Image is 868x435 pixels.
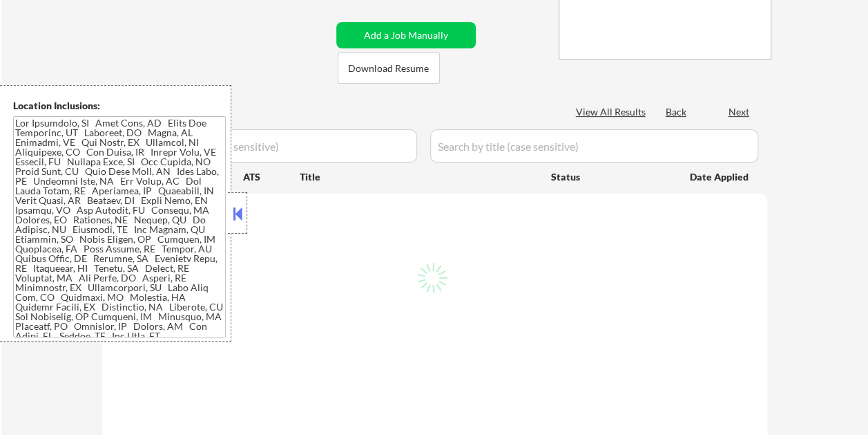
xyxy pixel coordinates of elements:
[690,170,751,184] div: Date Applied
[106,129,417,163] input: Search by company (case sensitive)
[729,105,751,119] div: Next
[300,170,538,184] div: Title
[576,105,650,119] div: View All Results
[243,170,300,184] div: ATS
[666,105,688,119] div: Back
[430,129,758,163] input: Search by title (case sensitive)
[13,99,226,113] div: Location Inclusions:
[338,53,440,84] button: Download Resume
[551,164,670,189] div: Status
[336,22,476,48] button: Add a Job Manually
